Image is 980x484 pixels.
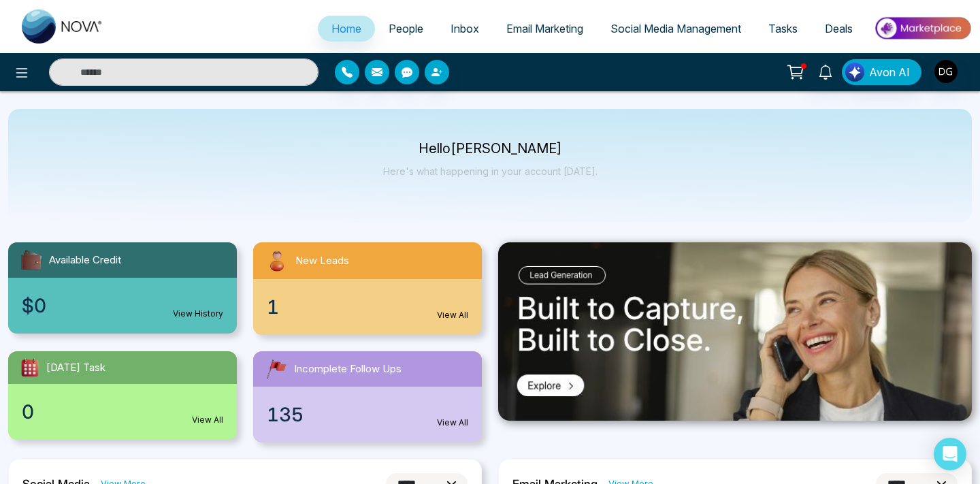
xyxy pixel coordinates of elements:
[22,398,34,426] span: 0
[755,16,811,42] a: Tasks
[264,248,290,274] img: newLeads.svg
[19,357,41,378] img: todayTask.svg
[842,59,921,85] button: Avon AI
[389,22,423,35] span: People
[768,22,798,35] span: Tasks
[383,143,598,155] p: Hello [PERSON_NAME]
[610,22,741,35] span: Social Media Management
[264,357,289,381] img: followUps.svg
[493,16,597,42] a: Email Marketing
[451,22,479,35] span: Inbox
[22,10,103,44] img: Nova CRM Logo
[597,16,755,42] a: Social Media Management
[318,16,375,42] a: Home
[46,360,105,376] span: [DATE] Task
[845,63,864,82] img: Lead Flow
[873,13,972,44] img: Market-place.gif
[267,293,279,321] span: 1
[437,417,468,429] a: View All
[22,291,46,320] span: $0
[295,253,349,269] span: New Leads
[267,400,304,429] span: 135
[437,16,493,42] a: Inbox
[49,253,121,268] span: Available Credit
[498,242,972,421] img: .
[811,16,866,42] a: Deals
[192,414,223,426] a: View All
[173,308,223,320] a: View History
[825,22,853,35] span: Deals
[506,22,583,35] span: Email Marketing
[19,248,44,272] img: availableCredit.svg
[934,438,966,470] div: Open Intercom Messenger
[934,60,958,83] img: User Avatar
[375,16,437,42] a: People
[331,22,361,35] span: Home
[294,361,402,377] span: Incomplete Follow Ups
[437,309,468,321] a: View All
[245,351,490,442] a: Incomplete Follow Ups135View All
[869,64,910,80] span: Avon AI
[383,165,598,177] p: Here's what happening in your account [DATE].
[245,242,490,335] a: New Leads1View All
